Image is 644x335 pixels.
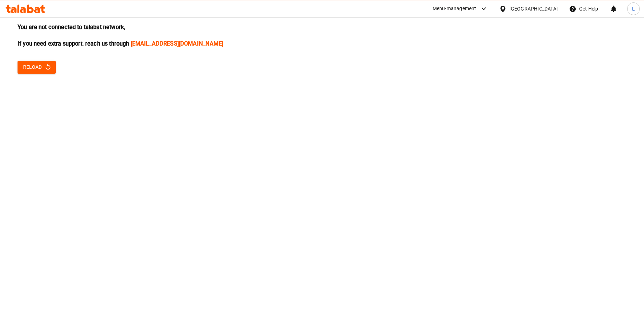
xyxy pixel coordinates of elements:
div: [GEOGRAPHIC_DATA] [509,5,558,13]
span: L [632,5,635,13]
div: Menu-management [433,5,476,13]
button: Reload [18,61,56,74]
span: Reload [23,63,50,72]
h3: You are not connected to talabat network, If you need extra support, reach us through [18,23,626,48]
a: [EMAIL_ADDRESS][DOMAIN_NAME] [131,40,223,47]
